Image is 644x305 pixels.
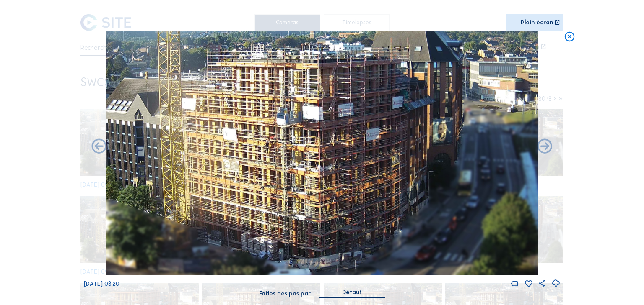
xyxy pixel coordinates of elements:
span: [DATE] 08:20 [84,280,119,287]
div: Faites des pas par: [259,291,312,297]
div: Défaut [319,289,385,297]
img: Image [106,31,538,275]
i: Back [536,138,554,156]
div: Défaut [342,289,362,296]
div: Plein écran [521,20,553,26]
i: Forward [90,138,108,156]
